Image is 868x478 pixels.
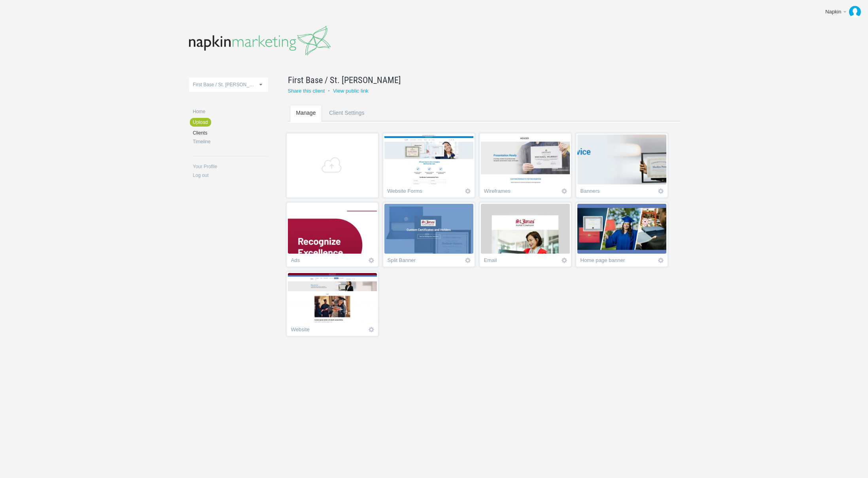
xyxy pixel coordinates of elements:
li: Contains 6 images [478,132,573,199]
small: • [328,88,330,94]
img: 962c44cf9417398e979bba9dc8fee69e [849,6,861,18]
img: napkinmarketing_zocd17_thumb.jpg [577,204,666,254]
a: Icon [657,257,664,264]
li: Contains 2 images [285,270,380,338]
img: napkinmarketing_iufpu6_thumb.jpg [288,273,377,323]
span: First Base / St. [PERSON_NAME] [193,82,265,87]
img: napkinmarketing-logo_20160520102043.png [189,26,331,56]
a: Icon [368,326,375,333]
a: First Base / St. [PERSON_NAME] [288,74,660,86]
a: Home [193,109,268,114]
div: Wireframes [484,188,557,196]
a: Share this client [288,88,325,94]
a: Your Profile [193,164,268,169]
a: Icon [657,188,664,195]
div: Napkin [825,8,842,16]
li: Contains 10 images [575,201,669,268]
a: Icon [561,257,568,264]
a: Napkin [819,4,864,20]
span: + [291,157,373,173]
a: Icon [368,257,375,264]
div: Website Forms [388,188,461,196]
div: Split Banner [388,258,461,266]
li: Contains 5 images [382,201,476,268]
img: napkinmarketing_xhroti_thumb.jpg [481,204,570,254]
a: Clients [193,131,268,135]
img: napkinmarketing_6k6hex_thumb.jpg [384,204,473,254]
div: Website [291,327,364,335]
li: Contains 5 images [478,201,573,268]
div: Home page banner [581,258,654,266]
span: First Base / St. [PERSON_NAME] [288,74,401,86]
a: Manage [290,105,322,136]
div: Ads [291,258,364,266]
a: Timeline [193,139,268,144]
img: napkinmarketing_iuh2o5_thumb.jpg [481,135,570,184]
img: napkinmarketing_1uxvjs_thumb.jpg [384,135,473,184]
a: Icon [561,188,568,195]
a: Upload [190,118,211,127]
li: Contains 8 images [382,132,476,199]
a: Client Settings [323,105,371,136]
li: Contains 16 images [285,201,380,268]
a: Log out [193,173,268,178]
li: Contains 3 images [575,132,669,199]
img: napkinmarketing_q0t4jk_thumb.jpg [577,135,666,184]
a: Icon [464,188,471,195]
a: + [286,133,378,198]
img: napkinmarketing_vgyx58_thumb.jpg [288,204,377,254]
a: View public link [333,88,369,94]
a: Icon [464,257,471,264]
div: Email [484,258,557,266]
div: Banners [581,188,654,196]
